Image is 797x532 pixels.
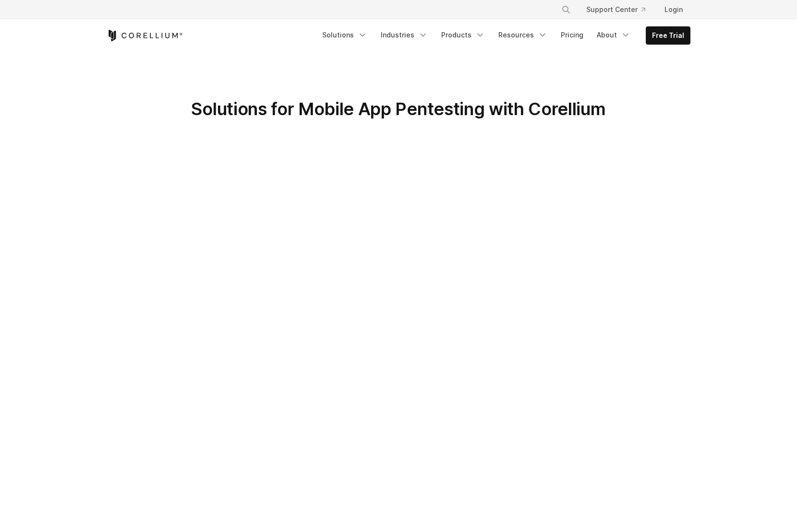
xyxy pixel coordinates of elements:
[591,26,636,44] a: About
[435,26,491,44] a: Products
[555,26,589,44] a: Pricing
[579,1,653,18] a: Support Center
[375,26,434,44] a: Industries
[657,1,690,18] a: Login
[550,1,690,18] div: Navigation Menu
[493,26,553,44] a: Resources
[191,98,605,119] span: Solutions for Mobile App Pentesting with Corellium
[316,26,690,45] div: Navigation Menu
[107,30,183,41] a: Corellium Home
[557,1,575,18] button: Search
[316,26,373,44] a: Solutions
[646,27,690,44] a: Free Trial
